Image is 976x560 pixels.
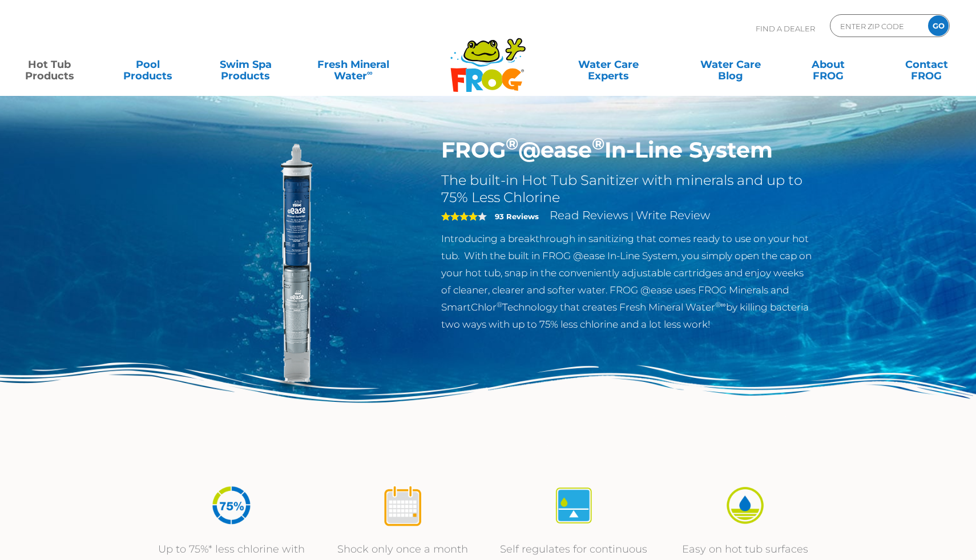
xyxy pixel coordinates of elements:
[547,53,671,76] a: Water CareExperts
[715,300,726,309] sup: ®∞
[110,53,186,76] a: PoolProducts
[381,484,424,527] img: icon-atease-shock-once
[506,134,518,154] sup: ®
[441,230,814,333] p: Introducing a breakthrough in sanitizing that comes ready to use on your hot tub. With the built ...
[208,53,284,76] a: Swim SpaProducts
[367,68,373,77] sup: ∞
[724,484,767,527] img: icon-atease-easy-on
[305,53,401,76] a: Fresh MineralWater∞
[592,134,604,154] sup: ®
[497,300,502,309] sup: ®
[631,211,634,221] span: |
[888,53,965,76] a: ContactFROG
[441,137,814,163] h1: FROG @ease In-Line System
[441,172,814,206] h2: The built-in Hot Tub Sanitizer with minerals and up to 75% Less Chlorine
[791,53,867,76] a: AboutFROG
[692,53,769,76] a: Water CareBlog
[636,208,710,222] a: Write Review
[552,484,595,527] img: icon-atease-self-regulates
[444,23,532,92] img: Frog Products Logo
[328,541,477,557] p: Shock only once a month
[495,212,539,221] strong: 93 Reviews
[550,208,628,222] a: Read Reviews
[163,137,424,398] img: inline-system.png
[210,484,253,527] img: icon-atease-75percent-less
[11,53,88,76] a: Hot TubProducts
[756,14,815,43] p: Find A Dealer
[441,212,478,221] span: 4
[928,15,949,36] input: GO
